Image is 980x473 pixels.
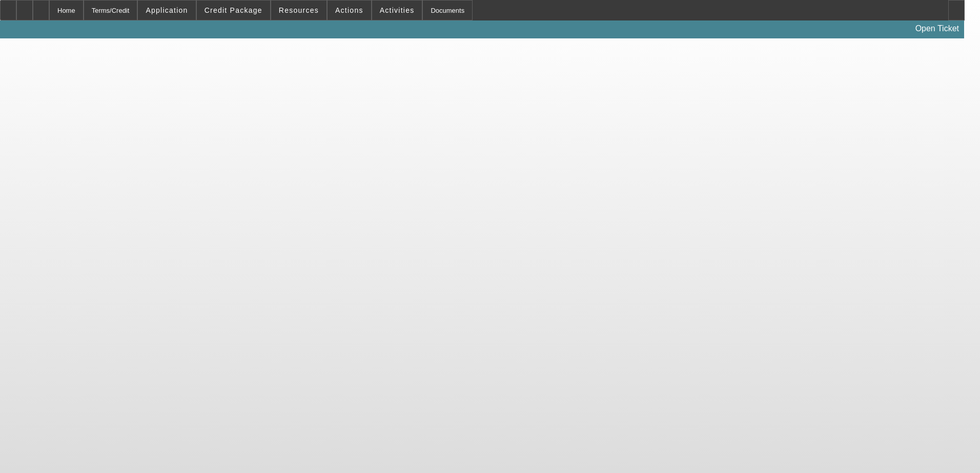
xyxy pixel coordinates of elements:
span: Resources [279,6,319,14]
button: Resources [271,1,326,20]
button: Credit Package [197,1,270,20]
a: Open Ticket [911,20,963,37]
span: Actions [335,6,363,14]
span: Credit Package [205,6,262,14]
span: Application [146,6,188,14]
button: Application [138,1,195,20]
button: Activities [372,1,422,20]
span: Activities [380,6,415,14]
button: Actions [328,1,371,20]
